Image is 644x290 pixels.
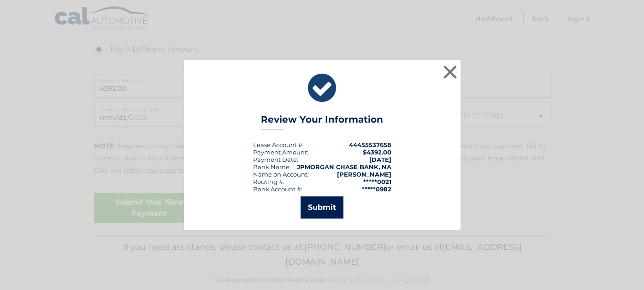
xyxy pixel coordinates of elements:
[253,171,309,178] div: Name on Account:
[261,114,383,130] h3: Review Your Information
[253,156,297,163] span: Payment Date
[363,148,391,156] span: $4392.00
[253,163,291,171] div: Bank Name:
[253,156,298,163] div: :
[253,148,308,156] div: Payment Amount:
[297,163,391,171] strong: JPMORGAN CHASE BANK, NA
[349,141,391,148] strong: 44455537658
[369,156,391,163] span: [DATE]
[253,185,302,193] div: Bank Account #:
[253,178,284,185] div: Routing #:
[337,171,391,178] strong: [PERSON_NAME]
[441,63,460,81] button: ×
[301,196,343,219] button: Submit
[253,141,304,148] div: Lease Account #:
